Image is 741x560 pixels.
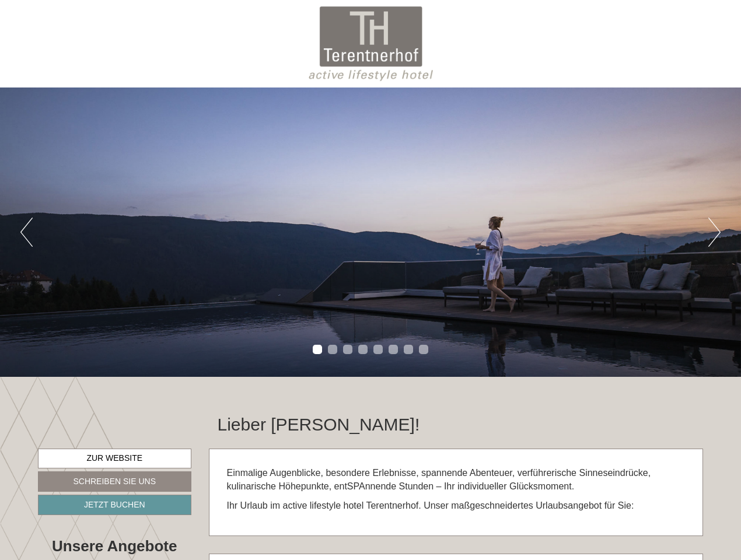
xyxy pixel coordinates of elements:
[38,449,191,468] a: Zur Website
[38,471,191,492] a: Schreiben Sie uns
[38,535,191,557] div: Unsere Angebote
[227,467,686,494] p: Einmalige Augenblicke, besondere Erlebnisse, spannende Abenteuer, verführerische Sinneseindrücke,...
[20,218,33,247] button: Previous
[708,218,721,247] button: Next
[227,499,686,513] p: Ihr Urlaub im active lifestyle hotel Terentnerhof. Unser maßgeschneidertes Urlaubsangebot für Sie:
[38,495,191,515] a: Jetzt buchen
[218,415,420,434] h1: Lieber [PERSON_NAME]!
